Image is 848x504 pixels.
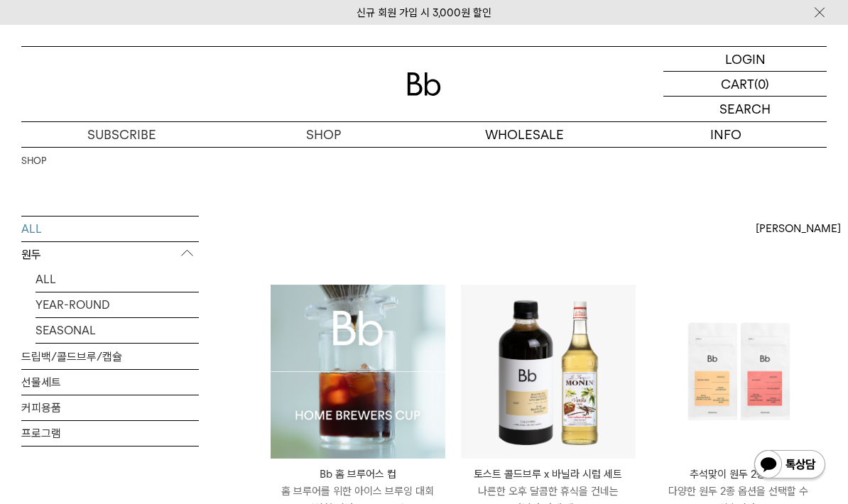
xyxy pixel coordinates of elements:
[626,122,827,147] p: INFO
[223,122,425,147] a: SHOP
[407,72,441,96] img: 로고
[651,466,826,483] p: 추석맞이 원두 2종 세트
[21,395,199,420] a: 커피용품
[663,47,827,72] a: LOGIN
[21,242,199,268] p: 원두
[663,72,827,97] a: CART (0)
[651,285,826,459] img: 추석맞이 원두 2종 세트
[21,344,199,369] a: 드립백/콜드브루/캡슐
[36,318,199,343] a: SEASONAL
[36,267,199,292] a: ALL
[271,466,445,483] p: Bb 홈 브루어스 컵
[754,72,769,96] p: (0)
[21,217,199,241] a: ALL
[21,154,46,168] a: SHOP
[725,47,766,71] p: LOGIN
[21,370,199,395] a: 선물세트
[21,122,223,147] a: SUBSCRIBE
[271,285,445,459] img: Bb 홈 브루어스 컵
[357,6,491,19] a: 신규 회원 가입 시 3,000원 할인
[461,466,636,483] p: 토스트 콜드브루 x 바닐라 시럽 세트
[719,97,771,121] p: SEARCH
[36,292,199,317] a: YEAR-ROUND
[756,220,841,237] span: [PERSON_NAME]
[424,122,626,147] p: WHOLESALE
[461,285,636,459] img: 토스트 콜드브루 x 바닐라 시럽 세트
[21,421,199,446] a: 프로그램
[721,72,754,96] p: CART
[753,449,827,483] img: 카카오톡 채널 1:1 채팅 버튼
